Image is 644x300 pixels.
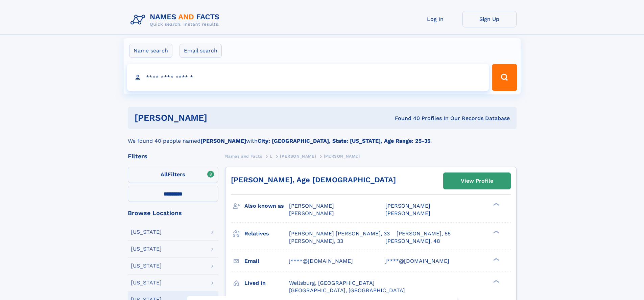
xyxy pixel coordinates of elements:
[385,203,430,209] span: [PERSON_NAME]
[462,11,517,27] a: Sign Up
[324,154,360,159] span: [PERSON_NAME]
[225,152,262,160] a: Names and Facts
[135,114,301,122] h1: [PERSON_NAME]
[128,153,218,159] div: Filters
[408,11,462,27] a: Log In
[492,257,500,261] div: ❯
[127,64,489,91] input: search input
[301,115,510,122] div: Found 40 Profiles In Our Records Database
[289,280,375,286] span: Wellsburg, [GEOGRAPHIC_DATA]
[492,64,517,91] button: Search Button
[258,138,430,144] b: City: [GEOGRAPHIC_DATA], State: [US_STATE], Age Range: 25-35
[180,44,222,58] label: Email search
[492,202,500,207] div: ❯
[492,279,500,283] div: ❯
[270,154,272,159] span: L
[128,167,218,183] label: Filters
[492,230,500,234] div: ❯
[397,230,451,237] a: [PERSON_NAME], 55
[289,230,390,237] a: [PERSON_NAME] [PERSON_NAME], 33
[131,246,162,252] div: [US_STATE]
[289,203,334,209] span: [PERSON_NAME]
[244,200,289,212] h3: Also known as
[385,210,430,216] span: [PERSON_NAME]
[444,173,510,189] a: View Profile
[129,44,172,58] label: Name search
[280,152,316,160] a: [PERSON_NAME]
[385,237,440,245] a: [PERSON_NAME], 48
[289,237,343,245] a: [PERSON_NAME], 33
[244,228,289,239] h3: Relatives
[131,229,162,235] div: [US_STATE]
[244,277,289,289] h3: Lived in
[131,263,162,269] div: [US_STATE]
[231,176,396,184] a: [PERSON_NAME], Age [DEMOGRAPHIC_DATA]
[128,129,517,145] div: We found 40 people named with .
[289,287,405,294] span: [GEOGRAPHIC_DATA], [GEOGRAPHIC_DATA]
[200,138,246,144] b: [PERSON_NAME]
[128,210,218,216] div: Browse Locations
[289,210,334,216] span: [PERSON_NAME]
[270,152,272,160] a: L
[244,255,289,267] h3: Email
[280,154,316,159] span: [PERSON_NAME]
[461,173,493,189] div: View Profile
[131,280,162,285] div: [US_STATE]
[128,11,225,29] img: Logo Names and Facts
[161,171,168,178] span: All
